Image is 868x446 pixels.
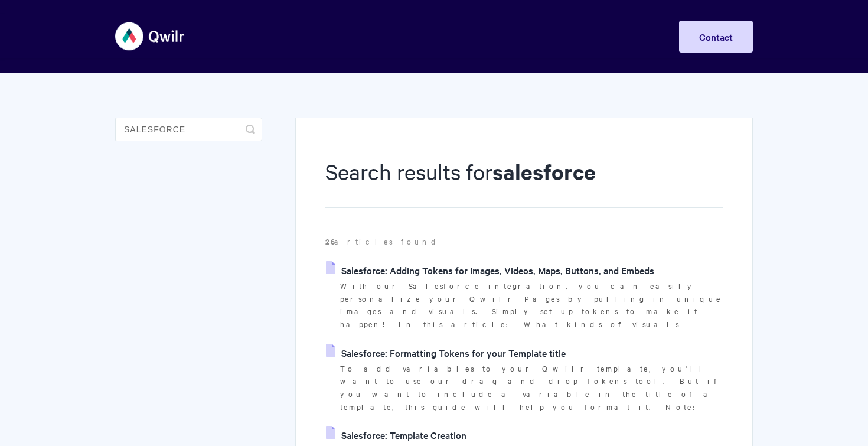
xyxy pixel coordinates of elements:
a: Salesforce: Adding Tokens for Images, Videos, Maps, Buttons, and Embeds [326,261,654,279]
strong: salesforce [492,157,596,186]
a: Salesforce: Template Creation [326,426,466,444]
p: With our Salesforce integration, you can easily personalize your Qwilr Pages by pulling in unique... [340,279,723,331]
p: articles found [325,235,723,248]
h1: Search results for [325,157,723,208]
strong: 26 [325,236,334,247]
p: To add variables to your Qwilr template, you'll want to use our drag-and-drop Tokens tool. But if... [340,362,723,414]
input: Search [115,118,262,141]
a: Salesforce: Formatting Tokens for your Template title [326,344,566,362]
img: Qwilr Help Center [115,14,185,58]
a: Contact [679,21,753,53]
